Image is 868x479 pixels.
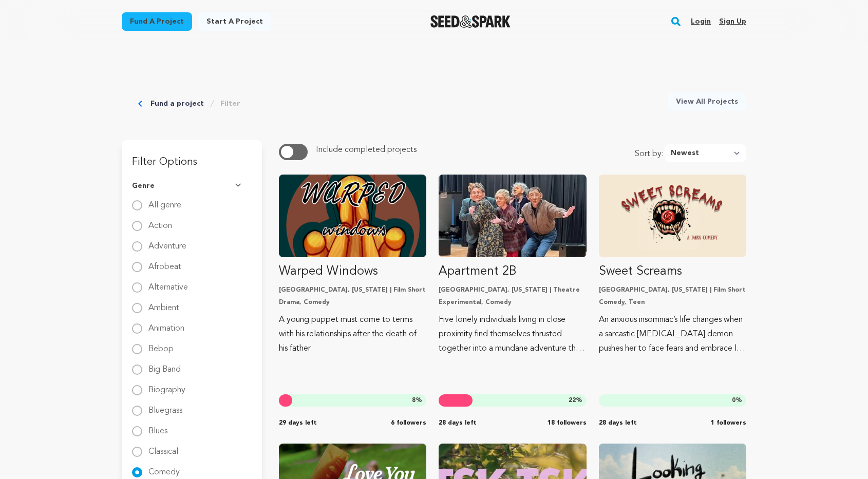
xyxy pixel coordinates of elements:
label: Bebop [148,337,174,353]
span: 6 followers [391,419,426,427]
span: 1 followers [711,419,746,427]
label: Blues [148,419,167,435]
a: Fund Apartment 2B [439,175,586,356]
a: Fund Sweet Screams [599,175,746,356]
h3: Filter Options [122,140,262,173]
img: Seed&Spark Logo Dark Mode [430,15,511,28]
a: Fund Warped Windows [279,175,426,356]
label: Alternative [148,275,188,292]
a: Login [691,13,711,30]
label: All genre [148,193,181,209]
p: Apartment 2B [439,263,586,280]
label: Ambient [148,296,179,312]
span: 28 days left [439,419,477,427]
label: Action [148,214,172,230]
span: 0 [732,397,735,404]
button: Genre [132,173,252,199]
span: 22 [569,397,576,404]
p: Drama, Comedy [279,298,426,306]
label: Adventure [148,234,186,251]
p: Warped Windows [279,263,426,280]
span: % [412,396,422,405]
p: Five lonely individuals living in close proximity find themselves thrusted together into a mundan... [439,313,586,356]
label: Classical [148,439,178,456]
span: 8 [412,397,416,404]
label: Afrobeat [148,255,181,271]
span: 18 followers [548,419,587,427]
a: Sign up [719,13,746,30]
label: Biography [148,378,185,394]
span: Sort by: [635,148,665,162]
a: Filter [220,99,240,109]
label: Bluegrass [148,398,182,415]
p: Sweet Screams [599,263,746,280]
p: [GEOGRAPHIC_DATA], [US_STATE] | Film Short [599,286,746,294]
p: Comedy, Teen [599,298,746,306]
span: Include completed projects [316,146,417,154]
p: Experimental, Comedy [439,298,586,306]
img: Seed&Spark Arrow Down Icon [235,183,243,188]
label: Comedy [148,460,180,476]
a: Fund a project [150,99,204,109]
p: [GEOGRAPHIC_DATA], [US_STATE] | Theatre [439,286,586,294]
div: Breadcrumb [138,92,240,115]
label: Big Band [148,357,181,374]
span: % [569,396,582,405]
a: Start a project [198,12,271,31]
span: % [732,396,742,405]
p: An anxious insomniac’s life changes when a sarcastic [MEDICAL_DATA] demon pushes her to face fear... [599,313,746,356]
p: A young puppet must come to terms with his relationships after the death of his father [279,313,426,356]
span: 28 days left [599,419,637,427]
a: View All Projects [668,92,746,111]
a: Fund a project [122,12,192,31]
label: Animation [148,316,184,333]
span: Genre [132,181,155,191]
p: [GEOGRAPHIC_DATA], [US_STATE] | Film Short [279,286,426,294]
a: Seed&Spark Homepage [430,15,511,28]
span: 29 days left [279,419,317,427]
